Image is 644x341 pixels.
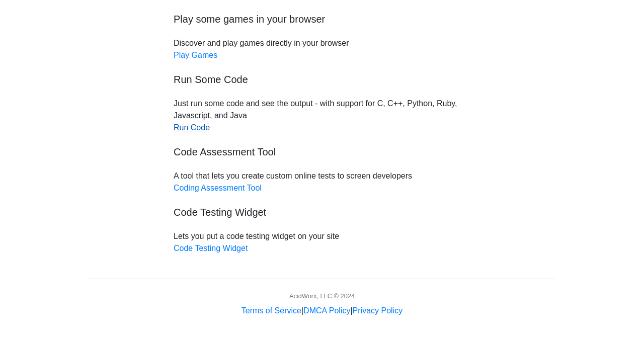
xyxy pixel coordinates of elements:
a: Terms of Service [242,306,301,315]
div: AcidWorx, LLC © 2024 [289,291,355,301]
a: Code Testing Widget [174,244,248,252]
h5: Code Assessment Tool [174,146,470,158]
a: DMCA Policy [303,306,350,315]
a: Run Code [174,123,210,132]
a: Play Games [174,51,217,59]
h5: Code Testing Widget [174,206,470,218]
h5: Run Some Code [174,73,470,86]
h5: Play some games in your browser [174,13,470,25]
div: | | [242,305,403,317]
a: Coding Assessment Tool [174,184,262,192]
a: Privacy Policy [353,306,403,315]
